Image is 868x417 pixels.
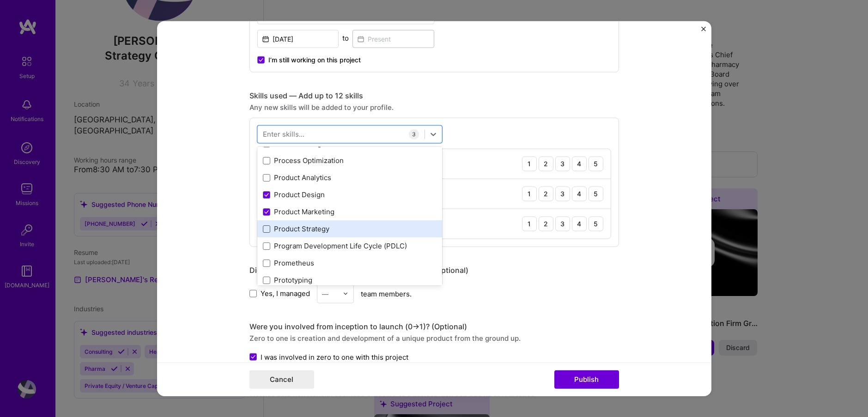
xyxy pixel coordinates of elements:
[263,190,437,199] div: Product Design
[263,173,437,182] div: Product Analytics
[342,33,349,42] div: to
[263,224,437,234] div: Product Strategy
[249,321,619,331] div: Were you involved from inception to launch (0 -> 1)? (Optional)
[522,186,537,201] div: 1
[701,26,706,36] button: Close
[261,352,408,362] span: I was involved in zero to one with this project
[555,156,570,171] div: 3
[572,186,587,201] div: 4
[263,275,437,285] div: Prototyping
[539,186,553,201] div: 2
[249,91,619,100] div: Skills used — Add up to 12 skills
[322,289,328,298] div: —
[263,241,437,251] div: Program Development Life Cycle (PDLC)
[409,129,419,139] div: 3
[572,216,587,231] div: 4
[555,186,570,201] div: 3
[249,265,619,275] div: Did this role require you to manage team members? (Optional)
[522,216,537,231] div: 1
[522,156,537,171] div: 1
[572,156,587,171] div: 4
[352,30,434,48] input: Present
[263,207,437,217] div: Product Marketing
[261,289,310,298] span: Yes, I managed
[554,370,619,389] button: Publish
[268,55,361,64] span: I’m still working on this project
[589,156,603,171] div: 5
[539,216,553,231] div: 2
[263,129,304,139] div: Enter skills...
[263,258,437,268] div: Prometheus
[589,216,603,231] div: 5
[249,370,314,389] button: Cancel
[249,102,619,112] div: Any new skills will be added to your profile.
[249,284,619,303] div: team members.
[263,156,437,165] div: Process Optimization
[589,186,603,201] div: 5
[249,333,619,343] div: Zero to one is creation and development of a unique product from the ground up.
[343,291,348,296] img: drop icon
[555,216,570,231] div: 3
[539,156,553,171] div: 2
[257,30,339,48] input: Date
